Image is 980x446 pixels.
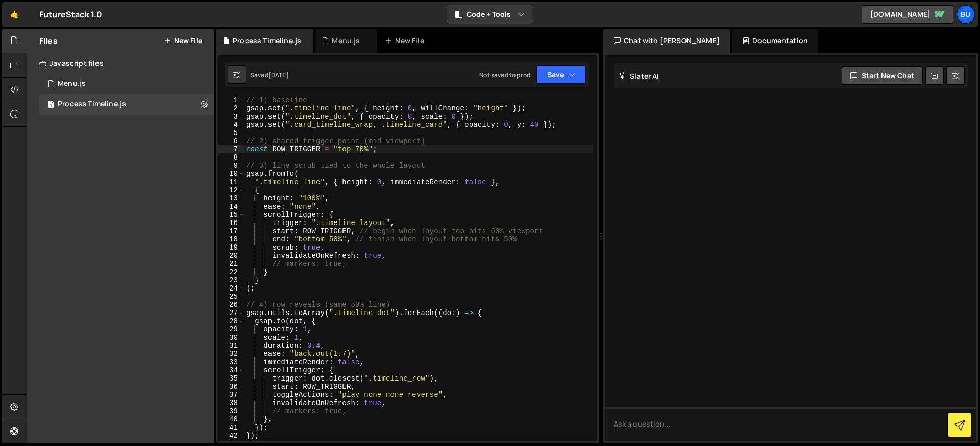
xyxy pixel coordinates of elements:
[218,211,244,219] div: 15
[218,358,244,366] div: 33
[218,162,244,170] div: 9
[218,113,244,121] div: 3
[332,36,360,46] div: Menu.js
[218,145,244,153] div: 7
[218,153,244,162] div: 8
[218,104,244,113] div: 2
[218,284,244,293] div: 24
[27,53,214,74] div: Javascript files
[58,100,126,109] div: Process Timeline.js
[218,178,244,186] div: 11
[39,8,102,20] div: FutureStack 1.0
[842,66,923,85] button: Start new chat
[218,301,244,309] div: 26
[218,186,244,194] div: 12
[218,194,244,203] div: 13
[447,5,533,24] button: Code + Tools
[218,219,244,227] div: 16
[218,96,244,104] div: 1
[218,170,244,178] div: 10
[48,101,54,109] span: 1
[218,293,244,301] div: 25
[957,5,975,24] a: Bu
[39,94,214,115] div: 16882/46271.js
[250,71,289,79] div: Saved
[233,36,301,46] div: Process Timeline.js
[732,29,818,53] div: Documentation
[218,391,244,399] div: 37
[218,342,244,350] div: 31
[218,309,244,317] div: 27
[218,203,244,211] div: 14
[218,366,244,374] div: 34
[218,415,244,423] div: 40
[479,71,530,79] div: Not saved to prod
[218,333,244,342] div: 30
[39,74,214,94] div: 16882/46168.js
[268,71,289,79] div: [DATE]
[218,260,244,268] div: 21
[218,129,244,137] div: 5
[218,423,244,432] div: 41
[619,71,659,81] h2: Slater AI
[862,5,953,24] a: [DOMAIN_NAME]
[218,317,244,325] div: 28
[39,35,58,47] h2: Files
[218,243,244,252] div: 19
[164,37,202,45] button: New File
[2,2,27,27] a: 🤙
[218,350,244,358] div: 32
[218,276,244,284] div: 23
[385,36,428,46] div: New File
[218,121,244,129] div: 4
[58,79,86,88] div: Menu.js
[218,137,244,145] div: 6
[218,399,244,407] div: 38
[218,235,244,243] div: 18
[218,407,244,415] div: 39
[218,432,244,440] div: 42
[218,268,244,276] div: 22
[603,29,730,53] div: Chat with [PERSON_NAME]
[218,383,244,391] div: 36
[218,227,244,235] div: 17
[218,325,244,333] div: 29
[218,374,244,383] div: 35
[218,252,244,260] div: 20
[536,65,586,84] button: Save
